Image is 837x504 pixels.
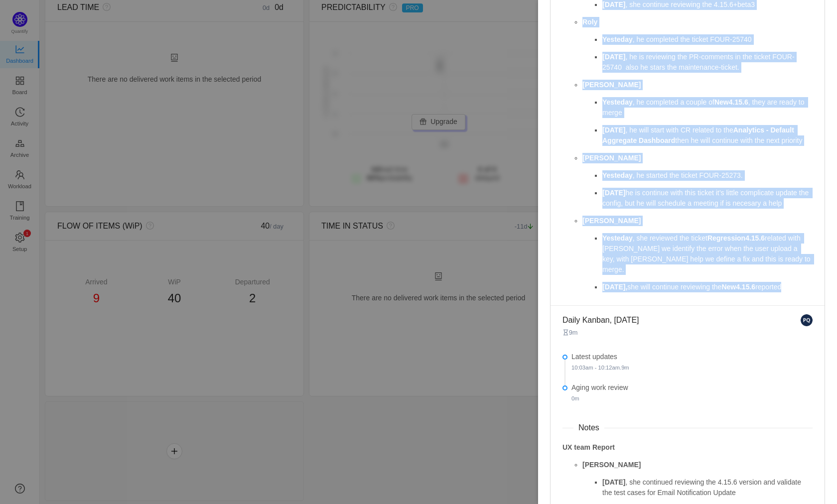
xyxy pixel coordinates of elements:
img: PQ [801,314,813,326]
strong: New4.15.6 [714,98,748,106]
strong: [PERSON_NAME] [582,81,641,89]
strong: [DATE] [602,53,625,61]
p: , he completed a couple of , they are ready to merge [602,97,813,118]
strong: UX team Report [562,443,615,451]
strong: [DATE] [602,478,625,486]
small: 9m [562,329,577,336]
strong: New4.15.6 [721,283,755,291]
span: Notes [573,422,604,434]
p: he is continue with this ticket it’s little complicate update the config, but he will schedule a ... [602,188,813,209]
p: , she continued reviewing the 4.15.6 version and validate the test cases for Email Notification U... [602,477,813,498]
p: , he started the ticket FOUR-25273. [602,170,813,181]
span: 10:03am - 10:12am. [571,365,621,371]
span: , [DATE] [610,316,639,324]
strong: [PERSON_NAME] [582,154,641,162]
small: 0m [571,395,579,401]
strong: Yesteday [602,35,633,43]
div: Latest updates [571,352,813,373]
p: , he completed the ticket FOUR-25740 [602,34,813,45]
strong: Yesteday [602,98,633,106]
p: she will continue reviewing the reported [602,282,813,292]
strong: Roly [582,18,597,26]
i: icon: hourglass [562,329,569,336]
strong: [DATE] [602,0,625,8]
p: , she reviewed the ticket related with [PERSON_NAME] we identify the error when the user upload a... [602,233,813,275]
div: Aging work review [571,382,813,406]
strong: [PERSON_NAME] [582,217,641,225]
p: , he will start with CR related to the then he will continue with the next priority [602,125,813,146]
strong: Yesteday [602,171,633,179]
strong: [DATE] [602,126,625,134]
strong: [DATE], [602,283,627,291]
span: Daily Kanban [562,314,639,326]
small: 9m [571,365,629,371]
strong: Regression4.15.6 [707,234,765,242]
strong: [PERSON_NAME] [582,461,641,469]
p: , he is reviewing the PR-comments in the ticket FOUR-25740 also he stars the maintenance-ticket. [602,52,813,73]
strong: [DATE] [602,189,625,197]
strong: Yesteday [602,234,633,242]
